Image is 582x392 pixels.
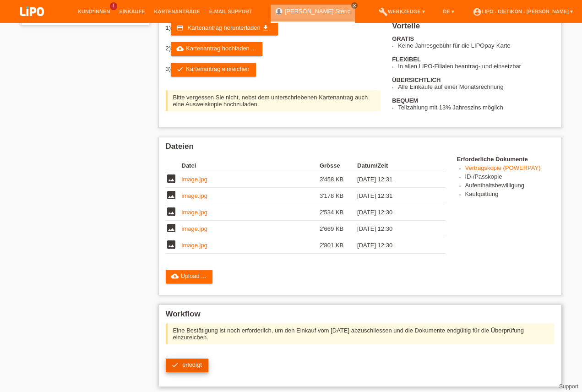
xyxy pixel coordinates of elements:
div: Eine Bestätigung ist noch erforderlich, um den Einkauf vom [DATE] abzuschliessen und die Dokument... [166,323,554,344]
th: Datei [182,160,320,171]
td: [DATE] 12:30 [357,237,432,254]
a: [PERSON_NAME] Steric [285,8,351,15]
a: credit_card Kartenantrag herunterladen get_app [171,22,278,35]
li: Kaufquittung [465,191,554,199]
a: Einkäufe [114,9,149,14]
a: buildWerkzeuge ▾ [374,9,430,14]
h4: Erforderliche Dokumente [457,156,554,163]
td: [DATE] 12:31 [357,171,432,188]
i: check [171,361,179,369]
i: image [166,239,177,250]
span: 1 [110,2,117,10]
a: checkKartenantrag einreichen [171,63,256,76]
div: 2) [166,42,381,56]
td: 2'669 KB [320,221,357,237]
td: 3'458 KB [320,171,357,188]
a: image.jpg [182,209,207,216]
td: 2'801 KB [320,237,357,254]
th: Grösse [320,160,357,171]
td: [DATE] 12:30 [357,221,432,237]
a: check erledigt [166,359,208,372]
a: E-Mail Support [205,9,257,14]
a: image.jpg [182,225,207,232]
span: erledigt [182,361,202,368]
b: BEQUEM [392,97,418,104]
a: close [351,2,358,9]
li: ID-/Passkopie [465,173,554,182]
i: credit_card [176,24,184,32]
div: 1) [166,22,381,35]
a: account_circleLIPO - Dietikon - [PERSON_NAME] ▾ [468,9,577,14]
td: [DATE] 12:30 [357,204,432,221]
i: cloud_upload [171,272,179,280]
div: 3) [166,63,381,76]
th: Datum/Zeit [357,160,432,171]
i: get_app [262,24,269,32]
a: Vertragskopie (POWERPAY) [465,164,541,171]
a: cloud_uploadUpload ... [166,270,213,283]
a: Kund*innen [73,9,114,14]
a: LIPO pay [9,19,55,26]
td: [DATE] 12:31 [357,188,432,204]
a: cloud_uploadKartenantrag hochladen ... [171,42,262,56]
a: image.jpg [182,242,207,249]
i: check [176,65,184,73]
a: DE ▾ [439,9,459,14]
i: image [166,190,177,201]
h2: Vorteile [392,22,554,35]
td: 2'534 KB [320,204,357,221]
h2: Dateien [166,142,554,156]
td: 3'178 KB [320,188,357,204]
a: Kartenanträge [150,9,205,14]
span: Kartenantrag herunterladen [188,24,261,31]
b: FLEXIBEL [392,56,421,63]
i: image [166,206,177,217]
li: Keine Jahresgebühr für die LIPOpay-Karte [398,42,554,49]
b: GRATIS [392,35,414,42]
li: Teilzahlung mit 13% Jahreszins möglich [398,104,554,111]
i: image [166,173,177,184]
i: image [166,223,177,234]
a: image.jpg [182,192,207,199]
a: Support [559,383,578,390]
i: account_circle [473,7,482,16]
li: Alle Einkäufe auf einer Monatsrechnung [398,83,554,90]
i: cloud_upload [176,45,184,52]
a: image.jpg [182,176,207,183]
li: Aufenthaltsbewilligung [465,182,554,191]
i: close [352,3,357,8]
b: ÜBERSICHTLICH [392,76,441,83]
li: In allen LIPO-Filialen beantrag- und einsetzbar [398,63,554,70]
h2: Workflow [166,310,554,323]
i: build [379,7,388,16]
div: Bitte vergessen Sie nicht, nebst dem unterschriebenen Kartenantrag auch eine Ausweiskopie hochzul... [166,90,381,111]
